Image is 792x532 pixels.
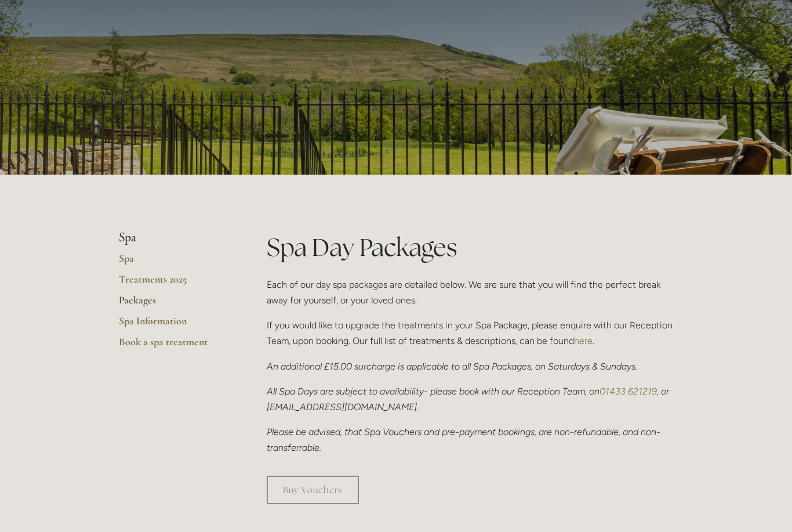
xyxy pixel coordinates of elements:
a: Packages [119,294,230,314]
li: Spa [119,230,230,245]
a: Book a spa treatment [119,335,230,356]
p: Each of our day spa packages are detailed below. We are sure that you will find the perfect break... [267,277,673,308]
p: If you would like to upgrade the treatments in your Spa Package, please enquire with our Receptio... [267,317,673,349]
a: Buy Vouchers [267,476,359,504]
a: Spa Information [119,314,230,335]
a: here [574,335,593,346]
a: Treatments 2025 [119,273,230,294]
a: 01433 621219 [600,386,657,397]
em: An additional £15.00 surcharge is applicable to all Spa Packages, on Saturdays & Sundays. [267,361,637,372]
em: Please be advised, that Spa Vouchers and pre-payment bookings, are non-refundable, and non-transf... [267,426,660,453]
a: Spa [119,252,230,273]
em: All Spa Days are subject to availability- please book with our Reception Team, on , or [EMAIL_ADD... [267,386,671,412]
h1: Spa Day Packages [267,230,673,265]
